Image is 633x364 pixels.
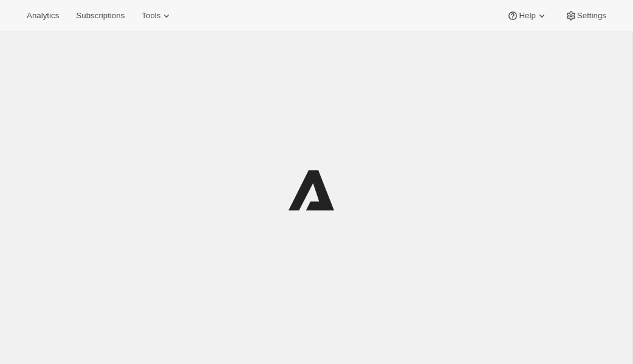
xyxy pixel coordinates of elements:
[558,7,614,24] button: Settings
[134,7,180,24] button: Tools
[142,11,160,21] span: Tools
[27,11,59,21] span: Analytics
[19,7,66,24] button: Analytics
[76,11,125,21] span: Subscriptions
[519,11,535,21] span: Help
[499,7,555,24] button: Help
[69,7,132,24] button: Subscriptions
[577,11,606,21] span: Settings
